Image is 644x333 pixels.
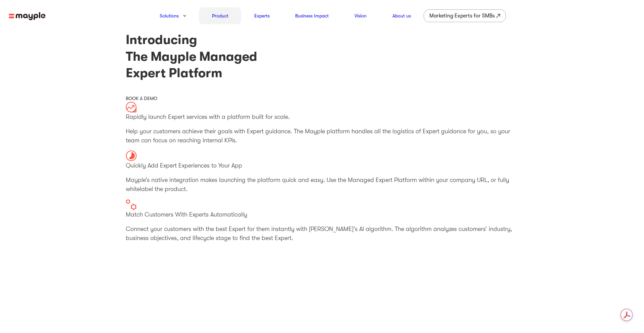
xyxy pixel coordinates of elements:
[126,161,518,170] p: Quickly Add Expert Experiences to Your App
[9,12,46,20] img: mayple-logo
[355,12,367,20] a: Vision
[212,12,228,20] a: Product
[126,112,518,122] p: Rapidly launch Expert services with a platform built for scale.
[392,12,411,20] a: About us
[183,15,186,17] img: arrow-down
[126,176,518,194] p: Mayple’s native integration makes launching the platform quick and easy. Use the Managed Expert P...
[126,32,518,81] h1: Introducing The Mayple Managed Expert Platform
[126,127,518,145] p: Help your customers achieve their goals with Expert guidance. The Mayple platform handles all the...
[126,95,518,102] div: BOOK A DEMO
[160,12,179,20] a: Solutions
[295,12,329,20] a: Business Impact
[429,11,495,20] div: Marketing Experts for SMBs
[424,9,506,22] a: Marketing Experts for SMBs
[254,12,270,20] a: Experts
[126,210,518,219] p: Match Customers With Experts Automatically
[126,225,518,243] p: Connect your customers with the best Expert for them instantly with [PERSON_NAME]’s AI algorithm....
